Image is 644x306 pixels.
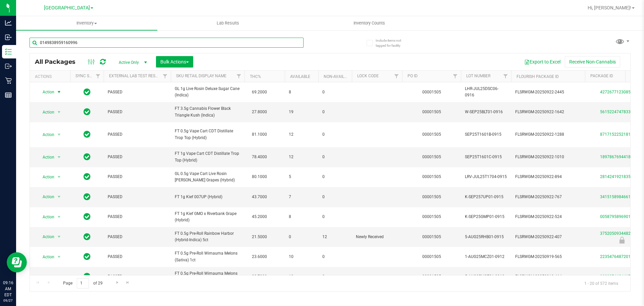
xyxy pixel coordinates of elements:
span: 19 [289,109,314,115]
span: 0 [322,273,348,280]
span: Action [37,252,55,262]
a: 2235476487201954 [600,254,638,259]
a: Go to the last page [123,278,133,287]
span: 80.1000 [249,172,270,182]
span: SEP25T1601C-0915 [465,154,507,160]
span: 5 [289,174,314,180]
span: 0 [322,254,348,260]
a: Non-Available [324,74,354,79]
span: Action [37,272,55,281]
span: FT 1g Vape Cart CDT Distillate Trop Top (Hybrid) [175,150,240,163]
span: Bulk Actions [160,59,189,64]
a: External Lab Test Result [109,74,162,78]
span: 45.2000 [249,212,270,222]
span: In Sync [84,152,91,162]
a: 00001505 [422,194,441,199]
span: FLSRWGM-20250919-464 [515,273,581,280]
span: Action [37,232,55,242]
span: 10 [289,254,314,260]
span: 23.6000 [249,252,270,262]
span: Inventory Counts [344,20,394,26]
span: Action [37,152,55,162]
span: select [55,272,63,281]
span: FLSRWGM-20250922-767 [515,194,581,200]
span: LRV-JUL25T1704-0915 [465,174,507,180]
a: Sku Retail Display Name [176,74,226,78]
span: 69.2000 [249,87,270,97]
a: 1897867694418379 [600,155,638,159]
button: Export to Excel [520,56,565,68]
span: FT 1g Kief GMO x Riverbank Grape (Hybrid) [175,211,240,223]
span: All Packages [35,58,82,65]
span: FLSRWGM-20250922-524 [515,214,581,220]
a: 00001505 [422,214,441,219]
a: Go to the next page [112,278,122,287]
a: 00001505 [422,132,441,137]
span: W-SEP25BLT01-0916 [465,109,507,115]
span: select [55,152,63,162]
a: Package ID [590,74,613,78]
input: Search Package ID, Item Name, SKU, Lot or Part Number... [30,38,304,48]
span: FLSRWGM-20250922-407 [515,234,581,240]
span: In Sync [84,252,91,261]
span: FT 1g Kief 007UP (Hybrid) [175,194,240,200]
span: FLSRWGM-20250922-894 [515,174,581,180]
span: 0 [289,234,314,240]
span: select [55,87,63,97]
span: In Sync [84,192,91,202]
span: PASSED [108,273,167,280]
span: 8 [289,89,314,95]
span: In Sync [84,212,91,221]
span: select [55,192,63,202]
span: select [55,107,63,117]
a: Filter [233,71,245,82]
span: 12 [289,131,314,138]
span: LHR-JUL25DSC06-0916 [465,86,507,98]
a: Filter [93,71,104,82]
span: select [55,232,63,242]
span: [GEOGRAPHIC_DATA] [44,5,90,11]
a: 0058795896901669 [600,214,638,219]
span: 12 [289,154,314,160]
span: Action [37,172,55,182]
span: K-SEP257UP01-0915 [465,194,507,200]
a: PO ID [408,74,418,78]
span: FLSRWGM-20250922-1010 [515,154,581,160]
span: 27.8000 [249,107,270,117]
span: 0 [322,194,348,200]
a: Inventory [16,16,157,30]
a: 2814241921835731 [600,174,638,179]
p: 09:16 AM EDT [3,280,13,298]
span: PASSED [108,154,167,160]
inline-svg: Inventory [5,48,12,55]
span: PASSED [108,194,167,200]
span: select [55,212,63,222]
p: 09/27 [3,298,13,303]
span: 1-AUG25MCZ01-0912 [465,254,507,260]
span: PASSED [108,109,167,115]
span: PASSED [108,174,167,180]
span: In Sync [84,130,91,139]
span: FT 0.5g Pre-Roll Wimauma Melons (Sativa) 1ct [175,250,240,263]
a: Lot Number [466,74,490,78]
a: Flourish Package ID [517,74,559,79]
a: Lock Code [357,74,379,78]
span: GL 1g Live Rosin Deluxe Sugar Cane (Indica) [175,86,240,98]
span: Include items not tagged for facility [376,38,409,48]
inline-svg: Retail [5,77,12,84]
span: Action [37,87,55,97]
a: 00001505 [422,155,441,159]
span: PASSED [108,131,167,138]
span: 0 [322,174,348,180]
span: PASSED [108,234,167,240]
span: Action [37,212,55,222]
span: In Sync [84,87,91,97]
span: SEP25T1601B-0915 [465,131,507,138]
inline-svg: Outbound [5,63,12,70]
span: select [55,172,63,182]
a: 9920374424417288 [600,274,638,279]
a: 00001505 [422,234,441,239]
a: 3752050934482129 [600,231,638,236]
span: 81.1000 [249,130,270,139]
a: 00001505 [422,274,441,279]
